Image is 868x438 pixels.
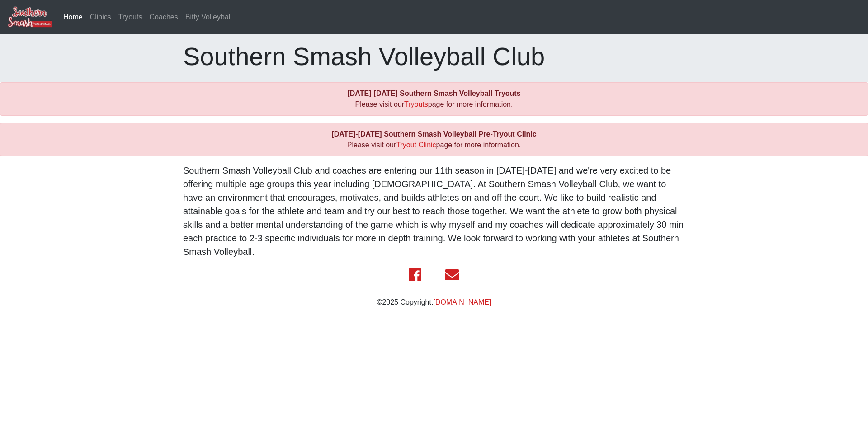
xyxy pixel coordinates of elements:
a: Coaches [146,8,182,26]
p: Southern Smash Volleyball Club and coaches are entering our 11th season in [DATE]-[DATE] and we'r... [183,164,685,259]
a: Clinics [86,8,115,26]
a: [DOMAIN_NAME] [433,298,491,306]
b: [DATE]-[DATE] Southern Smash Volleyball Tryouts [347,89,520,97]
a: Tryouts [404,100,428,108]
a: Bitty Volleyball [182,8,236,26]
a: Home [60,8,86,26]
a: Tryout Clinic [396,141,436,149]
b: [DATE]-[DATE] Southern Smash Volleyball Pre-Tryout Clinic [331,130,536,138]
a: Tryouts [115,8,146,26]
img: Southern Smash Volleyball [7,6,52,28]
h1: Southern Smash Volleyball Club [183,41,685,71]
